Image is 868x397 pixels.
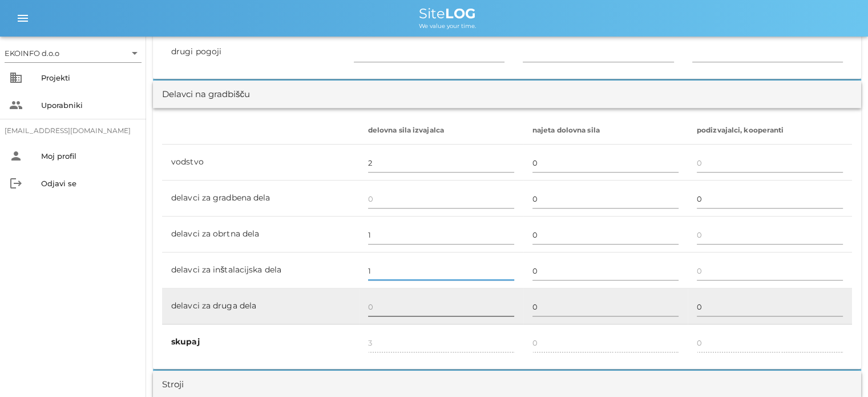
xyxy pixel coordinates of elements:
input: 0 [532,190,679,208]
input: 0 [532,154,679,172]
div: EKOINFO d.o.o [5,48,59,58]
input: 0 [697,298,843,316]
input: 0 [532,262,679,280]
input: 0 [697,262,843,280]
span: Site [419,5,476,22]
div: Stroji [162,378,184,391]
input: 0 [697,226,843,244]
input: 0 [368,262,514,280]
div: Pripomoček za klepet [811,342,868,397]
i: business [9,71,23,85]
input: 0 [368,154,514,172]
i: arrow_drop_down [128,46,142,60]
input: 0 [532,298,679,316]
td: vodstvo [162,145,359,181]
iframe: Chat Widget [811,342,868,397]
input: 0 [368,226,514,244]
div: EKOINFO d.o.o [5,44,142,62]
td: delavci za obrtna dela [162,216,359,252]
b: LOG [445,5,476,22]
input: 0 [368,298,514,316]
th: podizvajalci, kooperanti [688,117,852,145]
div: Moj profil [41,151,137,161]
td: drugi pogoji [162,34,345,70]
th: delovna sila izvajalca [359,117,523,145]
div: Odjavi se [41,179,137,188]
th: najeta dolovna sila [523,117,688,145]
div: Delavci na gradbišču [162,88,250,101]
div: Uporabniki [41,101,137,110]
div: Projekti [41,73,137,82]
i: menu [16,11,30,25]
input: 0 [697,154,843,172]
i: people [9,98,23,112]
span: We value your time. [419,22,476,30]
b: skupaj [171,336,200,347]
td: delavci za gradbena dela [162,181,359,216]
i: person [9,149,23,163]
input: 0 [368,190,514,208]
td: delavci za inštalacijska dela [162,252,359,288]
td: delavci za druga dela [162,288,359,324]
i: logout [9,177,23,190]
input: 0 [697,190,843,208]
input: 0 [532,226,679,244]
